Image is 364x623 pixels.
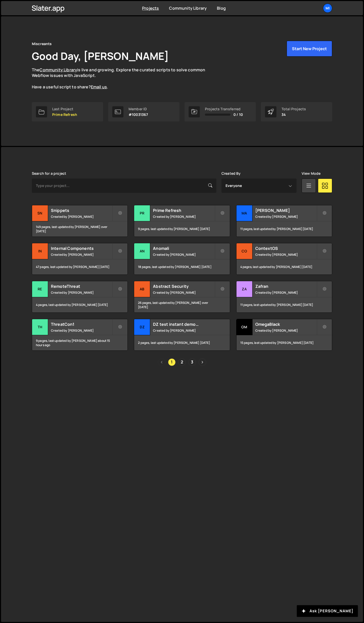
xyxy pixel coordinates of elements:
div: Miscreants [32,41,52,47]
label: View Mode [302,171,320,175]
div: Ab [134,281,150,297]
small: Created by [PERSON_NAME] [51,290,112,295]
div: Om [236,319,253,335]
a: DZ DZ test instant demo (delete later) Created by [PERSON_NAME] 2 pages, last updated by [PERSON_... [134,319,230,351]
a: Sn Snippets Created by [PERSON_NAME] 149 pages, last updated by [PERSON_NAME] over [DATE] [32,205,128,237]
a: Community Library [39,67,77,73]
a: Za Zafran Created by [PERSON_NAME] 11 pages, last updated by [PERSON_NAME] [DATE] [236,281,332,313]
div: 18 pages, last updated by [PERSON_NAME] [DATE] [134,259,230,275]
div: Pagination [32,358,332,366]
h2: Zafran [255,283,317,289]
h2: RemoteThreat [51,283,112,289]
small: Created by [PERSON_NAME] [255,252,317,257]
div: 26 pages, last updated by [PERSON_NAME] over [DATE] [134,297,230,313]
a: Re RemoteThreat Created by [PERSON_NAME] 4 pages, last updated by [PERSON_NAME] [DATE] [32,281,128,313]
div: 11 pages, last updated by [PERSON_NAME] [DATE] [236,221,332,237]
a: An Anomali Created by [PERSON_NAME] 18 pages, last updated by [PERSON_NAME] [DATE] [134,243,230,275]
div: In [32,243,48,259]
small: Created by [PERSON_NAME] [255,328,317,333]
div: 4 pages, last updated by [PERSON_NAME] [DATE] [236,259,332,275]
div: Pr [134,205,150,221]
div: Last Project [52,107,77,111]
a: Email us [91,84,107,90]
h2: Prime Refresh [153,208,214,213]
div: Ma [236,205,253,221]
a: Next page [199,358,206,366]
a: In Internal Components Created by [PERSON_NAME] 47 pages, last updated by [PERSON_NAME] [DATE] [32,243,128,275]
h1: Good Day, [PERSON_NAME] [32,49,169,63]
a: Co ContextOS Created by [PERSON_NAME] 4 pages, last updated by [PERSON_NAME] [DATE] [236,243,332,275]
div: 2 pages, last updated by [PERSON_NAME] [DATE] [134,335,230,350]
h2: Anomali [153,246,214,251]
small: Created by [PERSON_NAME] [153,214,214,219]
h2: OmegaBlack [255,321,317,327]
small: Created by [PERSON_NAME] [51,328,112,333]
h2: ContextOS [255,246,317,251]
div: Th [32,319,48,335]
div: 15 pages, last updated by [PERSON_NAME] [DATE] [236,335,332,350]
small: Created by [PERSON_NAME] [51,252,112,257]
p: Prime Refresh [52,113,77,117]
div: Projects Transferred [205,107,243,111]
div: Re [32,281,48,297]
small: Created by [PERSON_NAME] [255,214,317,219]
a: Community Library [169,5,207,11]
a: Blog [217,5,226,11]
p: 34 [282,113,306,117]
a: Ab Abstract Security Created by [PERSON_NAME] 26 pages, last updated by [PERSON_NAME] over [DATE] [134,281,230,313]
h2: ThreatCon1 [51,321,112,327]
div: 9 pages, last updated by [PERSON_NAME] [DATE] [134,221,230,237]
div: Za [236,281,253,297]
p: #10031367 [129,113,148,117]
label: Search for a project [32,171,66,175]
div: 149 pages, last updated by [PERSON_NAME] over [DATE] [32,221,128,237]
small: Created by [PERSON_NAME] [153,290,214,295]
span: 0 / 10 [233,113,243,117]
small: Created by [PERSON_NAME] [153,252,214,257]
a: Mi [323,4,332,13]
a: Pr Prime Refresh Created by [PERSON_NAME] 9 pages, last updated by [PERSON_NAME] [DATE] [134,205,230,237]
a: Projects [142,5,159,11]
h2: Abstract Security [153,283,214,289]
h2: Snippets [51,208,112,213]
a: Om OmegaBlack Created by [PERSON_NAME] 15 pages, last updated by [PERSON_NAME] [DATE] [236,319,332,351]
input: Type your project... [32,179,216,193]
div: 11 pages, last updated by [PERSON_NAME] [DATE] [236,297,332,313]
button: Ask [PERSON_NAME] [297,605,358,617]
div: Co [236,243,253,259]
div: An [134,243,150,259]
h2: DZ test instant demo (delete later) [153,321,214,327]
h2: [PERSON_NAME] [255,208,317,213]
a: Page 2 [178,358,186,366]
small: Created by [PERSON_NAME] [153,328,214,333]
small: Created by [PERSON_NAME] [255,290,317,295]
a: Ma [PERSON_NAME] Created by [PERSON_NAME] 11 pages, last updated by [PERSON_NAME] [DATE] [236,205,332,237]
small: Created by [PERSON_NAME] [51,214,112,219]
p: The is live and growing. Explore the curated scripts to solve common Webflow issues with JavaScri... [32,67,215,90]
button: Start New Project [287,41,332,57]
div: 47 pages, last updated by [PERSON_NAME] [DATE] [32,259,128,275]
div: 4 pages, last updated by [PERSON_NAME] [DATE] [32,297,128,313]
div: Member ID [129,107,148,111]
a: Page 3 [188,358,196,366]
h2: Internal Components [51,246,112,251]
a: Th ThreatCon1 Created by [PERSON_NAME] 9 pages, last updated by [PERSON_NAME] about 15 hours ago [32,319,128,351]
a: Last Project Prime Refresh [32,102,103,121]
div: 9 pages, last updated by [PERSON_NAME] about 15 hours ago [32,335,128,350]
div: Total Projects [282,107,306,111]
div: Sn [32,205,48,221]
div: DZ [134,319,150,335]
label: Created By [221,171,241,175]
